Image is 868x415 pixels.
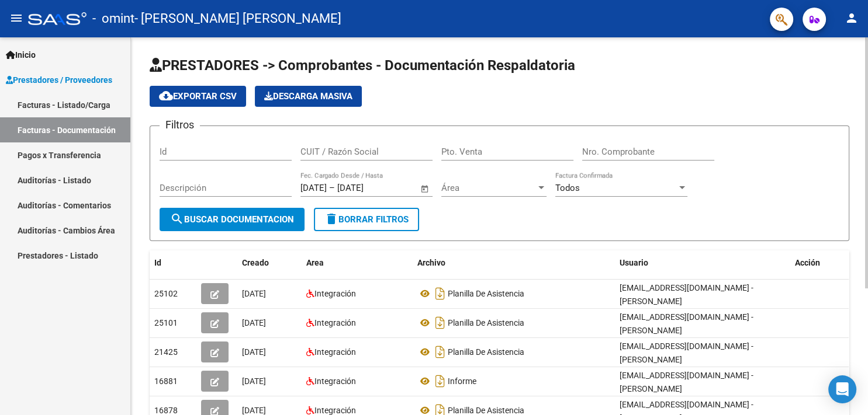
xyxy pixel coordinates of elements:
[795,258,820,267] span: Acción
[417,258,445,267] span: Archivo
[160,208,305,231] button: Buscar Documentacion
[154,289,178,298] span: 25102
[242,318,266,327] span: [DATE]
[242,258,269,267] span: Creado
[314,289,356,298] span: Integración
[9,11,23,25] mat-icon: menu
[242,376,266,386] span: [DATE]
[337,183,394,193] input: Fecha fin
[6,74,112,86] span: Prestadores / Proveedores
[620,371,753,393] span: [EMAIL_ADDRESS][DOMAIN_NAME] - [PERSON_NAME]
[845,11,859,25] mat-icon: person
[170,212,184,226] mat-icon: search
[433,343,448,361] i: Descargar documento
[790,250,849,275] datatable-header-cell: Acción
[433,313,448,332] i: Descargar documento
[170,214,294,225] span: Buscar Documentacion
[92,6,134,32] span: - omint
[620,283,753,306] span: [EMAIL_ADDRESS][DOMAIN_NAME] - [PERSON_NAME]
[242,347,266,357] span: [DATE]
[324,212,338,226] mat-icon: delete
[255,86,362,107] button: Descarga Masiva
[242,289,266,298] span: [DATE]
[555,183,580,193] span: Todos
[329,183,335,193] span: –
[615,250,790,275] datatable-header-cell: Usuario
[620,312,753,335] span: [EMAIL_ADDRESS][DOMAIN_NAME] - [PERSON_NAME]
[448,406,524,415] span: Planilla De Asistencia
[448,289,524,298] span: Planilla De Asistencia
[314,318,356,327] span: Integración
[154,258,161,267] span: Id
[620,258,648,267] span: Usuario
[433,284,448,303] i: Descargar documento
[828,375,856,403] div: Open Intercom Messenger
[150,250,196,275] datatable-header-cell: Id
[314,376,356,386] span: Integración
[306,258,324,267] span: Area
[154,406,178,415] span: 16878
[620,341,753,364] span: [EMAIL_ADDRESS][DOMAIN_NAME] - [PERSON_NAME]
[314,208,419,231] button: Borrar Filtros
[154,376,178,386] span: 16881
[324,214,409,225] span: Borrar Filtros
[419,182,432,196] button: Open calendar
[314,347,356,357] span: Integración
[154,318,178,327] span: 25101
[134,6,341,32] span: - [PERSON_NAME] [PERSON_NAME]
[441,183,536,193] span: Área
[150,57,575,74] span: PRESTADORES -> Comprobantes - Documentación Respaldatoria
[160,117,200,133] h3: Filtros
[150,86,246,107] button: Exportar CSV
[433,372,448,390] i: Descargar documento
[264,91,352,102] span: Descarga Masiva
[154,347,178,357] span: 21425
[448,347,524,357] span: Planilla De Asistencia
[302,250,413,275] datatable-header-cell: Area
[242,406,266,415] span: [DATE]
[237,250,302,275] datatable-header-cell: Creado
[6,48,36,61] span: Inicio
[314,406,356,415] span: Integración
[448,376,476,386] span: Informe
[255,86,362,107] app-download-masive: Descarga masiva de comprobantes (adjuntos)
[413,250,615,275] datatable-header-cell: Archivo
[448,318,524,327] span: Planilla De Asistencia
[159,89,173,103] mat-icon: cloud_download
[300,183,327,193] input: Fecha inicio
[159,91,237,102] span: Exportar CSV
